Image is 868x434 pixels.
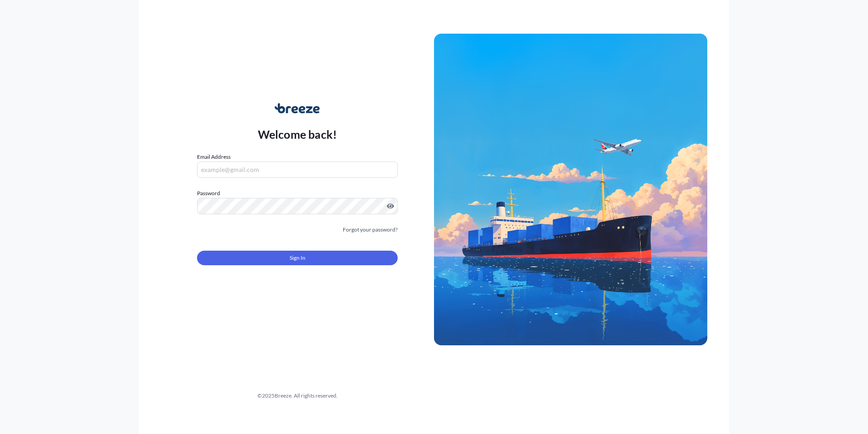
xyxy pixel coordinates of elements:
label: Email Address [197,152,231,161]
p: Welcome back! [258,127,337,141]
label: Password [197,189,398,198]
span: Sign In [290,253,306,262]
button: Show password [387,202,394,210]
img: Ship illustration [434,34,707,345]
input: example@gmail.com [197,161,398,178]
button: Sign In [197,251,398,265]
a: Forgot your password? [343,225,398,234]
div: © 2025 Breeze. All rights reserved. [161,391,434,400]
